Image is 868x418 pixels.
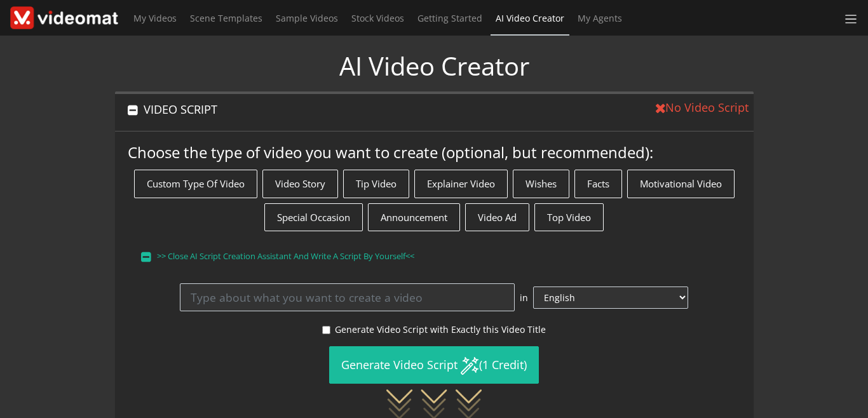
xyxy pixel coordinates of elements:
[627,170,735,198] button: Motivational Video
[343,170,409,198] button: Tip Video
[414,170,508,198] button: Explainer Video
[417,12,482,24] span: Getting Started
[520,291,528,304] span: in
[115,94,641,125] button: VIDEO SCRIPT
[190,12,262,24] span: Scene Templates
[496,12,564,24] span: AI Video Creator
[276,12,338,24] span: Sample Videos
[262,170,338,198] button: Video Story
[140,243,728,270] button: >> Close AI Script Creation Assistant and write a script by yourself<<
[264,203,363,232] button: Special Occasion
[134,170,257,198] button: Custom Type of Video
[335,323,546,336] label: Generate Video Script with Exactly this Video Title
[339,51,529,81] h1: AI Video Creator
[574,170,622,198] button: Facts
[128,144,741,162] h4: Choose the type of video you want to create (optional, but recommended):
[368,203,460,232] button: Announcement
[133,12,177,24] span: My Videos
[578,12,622,24] span: My Agents
[513,170,569,198] button: Wishes
[351,12,404,24] span: Stock Videos
[651,94,754,131] span: No Video Script
[180,283,514,311] input: Type about what you want to create a video
[534,203,604,232] button: Top Video
[329,346,539,384] button: Generate Video Script(1 Credit)
[460,356,479,375] img: magic ai
[10,6,118,30] img: Theme-Logo
[465,203,529,232] button: Video Ad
